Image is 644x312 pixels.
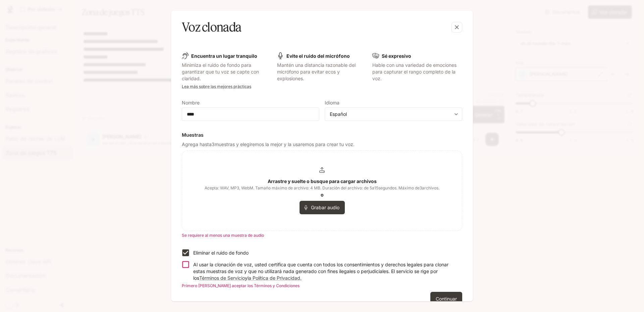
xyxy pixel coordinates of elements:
button: Grabar audio [300,201,345,214]
a: Términos de Servicio [199,275,245,281]
font: archivos. [422,185,439,190]
font: Agrega hasta [182,141,212,147]
font: Mantén una distancia razonable del micrófono para evitar ecos y explosiones. [277,62,356,81]
font: Voz clonada [182,19,241,35]
font: 15 [374,185,378,190]
button: Continuar [430,292,462,305]
font: y [245,275,248,281]
font: Español [330,111,347,117]
font: Se requiere al menos una muestra de audio [182,233,264,238]
font: a [372,185,374,190]
font: Encuentra un lugar tranquilo [191,53,257,59]
font: 5 [370,185,372,190]
font: Muestras [182,132,204,138]
font: Primero [PERSON_NAME] aceptar los Términos y Condiciones [182,283,300,288]
font: Idioma [325,100,339,105]
font: Sé expresivo [382,53,411,59]
font: muestras y elegiremos la mejor y la usaremos para crear tu voz. [215,141,355,147]
font: Nombre [182,100,200,105]
div: Español [325,111,462,118]
font: segundos. Máximo de [378,185,420,190]
font: Arrastre y suelte o busque para cargar archivos [268,178,377,184]
font: 3 [212,141,215,147]
font: Eliminar el ruido de fondo [193,250,249,256]
font: Minimiza el ruido de fondo para garantizar que tu voz se capte con claridad. [182,62,259,81]
font: 3 [420,185,422,190]
font: Evite el ruido del micrófono [286,53,350,59]
font: Grabar audio [311,205,339,210]
font: Hable con una variedad de emociones para capturar el rango completo de la voz. [372,62,457,81]
font: Acepta: WAV, MP3, WebM. Tamaño máximo de archivo: 4 MB. Duración del archivo: de [205,185,369,190]
font: o [321,192,324,197]
a: la Política de Privacidad. [248,275,302,281]
a: Lea más sobre las mejores prácticas [182,84,251,89]
font: Continuar [436,296,457,302]
font: Al usar la clonación de voz, usted certifica que cuenta con todos los consentimientos y derechos ... [193,262,448,281]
